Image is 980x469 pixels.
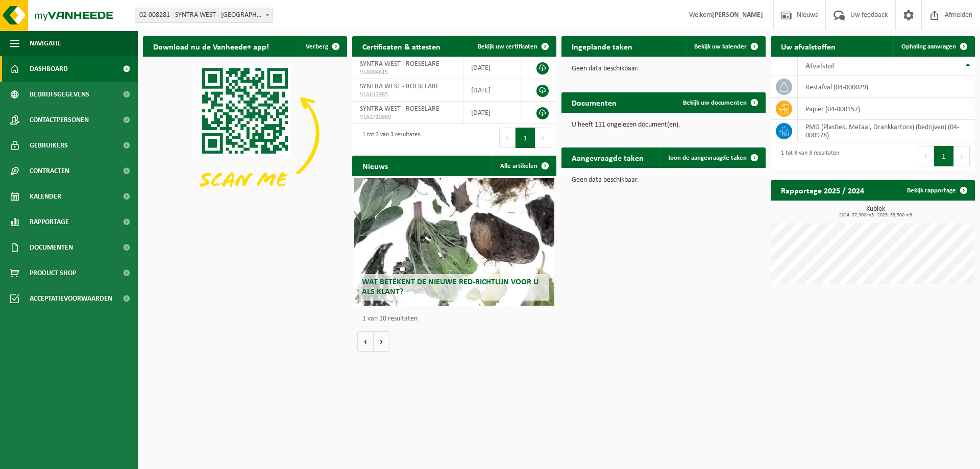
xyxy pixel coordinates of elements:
button: Previous [499,128,516,148]
span: Contactpersonen [30,107,89,133]
h2: Certificaten & attesten [352,36,451,56]
span: VLA612985 [360,91,455,99]
span: 2024: 97,900 m3 - 2025: 53,500 m3 [776,213,975,218]
button: 1 [516,128,535,148]
h2: Download nu de Vanheede+ app! [143,36,279,56]
td: papier (04-000157) [798,98,975,120]
span: Kalender [30,184,61,209]
td: PMD (Plastiek, Metaal, Drankkartons) (bedrijven) (04-000978) [798,120,975,142]
img: Download de VHEPlus App [143,57,347,210]
a: Wat betekent de nieuwe RED-richtlijn voor u als klant? [354,178,554,306]
span: Wat betekent de nieuwe RED-richtlijn voor u als klant? [362,278,538,296]
h2: Uw afvalstoffen [771,36,846,56]
h2: Nieuws [352,156,398,176]
span: Rapportage [30,209,69,235]
a: Bekijk uw kalender [686,36,765,57]
span: Navigatie [30,31,61,56]
td: [DATE] [463,79,521,102]
button: Vorige [357,331,374,352]
h3: Kubiek [776,206,975,218]
h2: Rapportage 2025 / 2024 [771,180,874,200]
span: SYNTRA WEST - ROESELARE [360,60,439,68]
a: Bekijk uw documenten [675,92,765,113]
span: Toon de aangevraagde taken [668,155,747,161]
a: Bekijk rapportage [899,180,974,201]
span: Contracten [30,158,69,184]
h2: Aangevraagde taken [561,147,654,167]
h2: Ingeplande taken [561,36,643,56]
p: Geen data beschikbaar. [572,177,755,184]
span: Afvalstof [805,62,835,70]
span: Bekijk uw kalender [694,43,747,50]
td: restafval (04-000029) [798,76,975,98]
strong: [PERSON_NAME] [712,11,763,19]
button: Volgende [374,331,389,352]
span: Verberg [306,43,328,50]
span: VLA1710860 [360,113,455,121]
p: Geen data beschikbaar. [572,65,755,72]
span: Documenten [30,235,73,260]
h2: Documenten [561,92,627,112]
div: 1 tot 3 van 3 resultaten [357,127,421,149]
span: 02-008281 - SYNTRA WEST - ROESELARE [135,8,273,23]
div: 1 tot 3 van 3 resultaten [776,145,839,167]
span: Dashboard [30,56,68,82]
button: Previous [918,146,934,166]
span: Bekijk uw documenten [683,100,747,106]
span: Product Shop [30,260,76,286]
span: Bekijk uw certificaten [478,43,537,50]
span: SYNTRA WEST - ROESELARE [360,83,439,90]
a: Bekijk uw certificaten [470,36,555,57]
button: 1 [934,146,954,166]
a: Alle artikelen [492,156,555,176]
span: Gebruikers [30,133,68,158]
button: Next [535,128,551,148]
button: Verberg [298,36,346,57]
p: 1 van 10 resultaten [362,315,551,323]
a: Ophaling aanvragen [893,36,974,57]
a: Toon de aangevraagde taken [659,147,765,168]
span: VLA904615 [360,68,455,77]
button: Next [954,146,970,166]
td: [DATE] [463,57,521,79]
p: U heeft 111 ongelezen document(en). [572,121,755,129]
span: Bedrijfsgegevens [30,82,89,107]
span: Ophaling aanvragen [901,43,956,50]
span: Acceptatievoorwaarden [30,286,112,311]
span: 02-008281 - SYNTRA WEST - ROESELARE [135,8,273,22]
span: SYNTRA WEST - ROESELARE [360,105,439,113]
td: [DATE] [463,102,521,124]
